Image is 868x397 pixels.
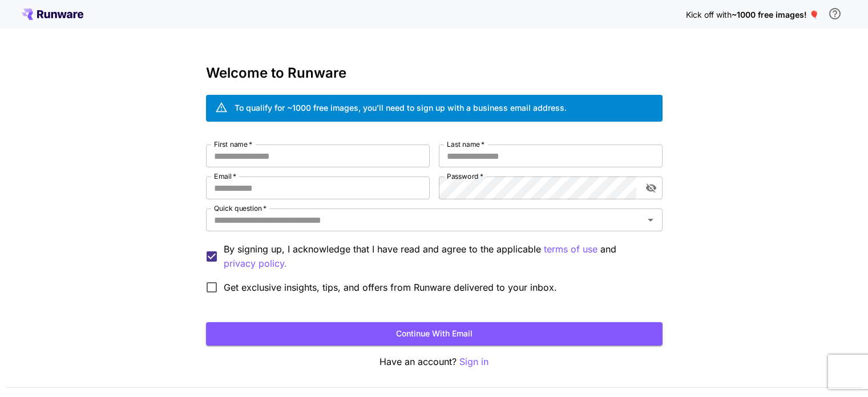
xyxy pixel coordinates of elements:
[686,10,732,19] span: Kick off with
[224,256,287,271] p: privacy policy.
[235,102,567,114] div: To qualify for ~1000 free images, you’ll need to sign up with a business email address.
[214,171,236,181] label: Email
[206,65,663,81] h3: Welcome to Runware
[214,139,252,149] label: First name
[823,2,846,25] button: In order to qualify for free credit, you need to sign up with a business email address and click ...
[641,178,661,198] button: toggle password visibility
[544,242,597,256] button: By signing up, I acknowledge that I have read and agree to the applicable and privacy policy.
[206,355,663,369] p: Have an account?
[732,10,819,19] span: ~1000 free images! 🎈
[447,171,483,181] label: Password
[447,139,485,149] label: Last name
[459,355,488,369] button: Sign in
[206,322,663,346] button: Continue with email
[224,256,287,271] button: By signing up, I acknowledge that I have read and agree to the applicable terms of use and
[544,242,597,256] p: terms of use
[214,203,267,213] label: Quick question
[224,280,557,294] span: Get exclusive insights, tips, and offers from Runware delivered to your inbox.
[643,212,659,228] button: Open
[224,242,653,271] p: By signing up, I acknowledge that I have read and agree to the applicable and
